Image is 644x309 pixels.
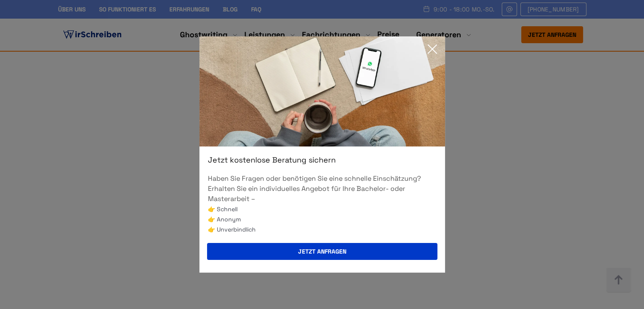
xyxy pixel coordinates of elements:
li: 👉 Schnell [208,204,437,214]
img: exit [199,36,445,146]
li: 👉 Unverbindlich [208,224,437,235]
div: Jetzt kostenlose Beratung sichern [199,155,445,165]
li: 👉 Anonym [208,214,437,224]
button: Jetzt anfragen [207,243,437,260]
p: Haben Sie Fragen oder benötigen Sie eine schnelle Einschätzung? Erhalten Sie ein individuelles An... [208,174,437,204]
